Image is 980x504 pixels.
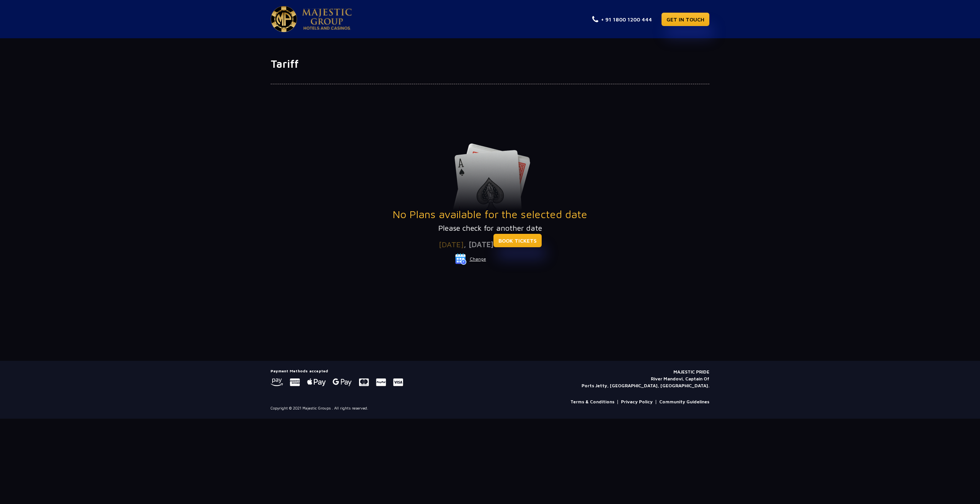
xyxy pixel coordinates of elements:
[570,398,614,405] a: Terms & Conditions
[302,8,352,30] img: Majestic Pride
[659,398,709,405] a: Community Guidelines
[271,369,403,373] h5: Payment Methods accepted
[271,57,709,70] h1: Tariff
[493,234,542,247] a: BOOK TICKETS
[661,13,709,26] a: GET IN TOUCH
[271,208,709,221] h3: No Plans available for the selected date
[439,240,464,249] span: [DATE]
[621,398,653,405] a: Privacy Policy
[271,6,297,32] img: Majestic Pride
[581,369,709,389] p: MAJESTIC PRIDE River Mandovi, Captain Of Ports Jetty, [GEOGRAPHIC_DATA], [GEOGRAPHIC_DATA].
[592,15,652,23] a: + 91 1800 1200 444
[455,253,487,265] button: Change
[271,222,709,234] p: Please check for another date
[271,405,368,411] p: Copyright © 2021 Majestic Groups . All rights reserved.
[464,240,493,249] span: , [DATE]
